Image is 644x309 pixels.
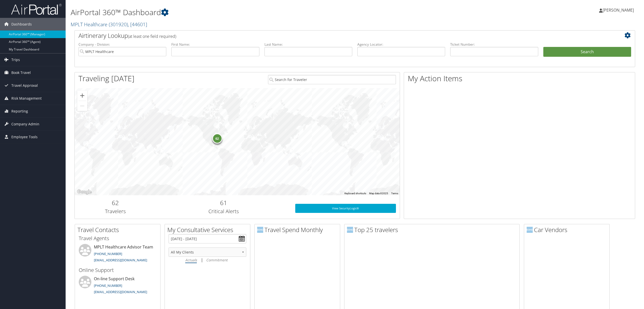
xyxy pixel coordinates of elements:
[264,42,352,47] label: Last Name:
[344,192,366,195] button: Keyboard shortcuts
[71,21,147,28] a: MPLT Healthcare
[160,208,288,215] h3: Critical Alerts
[109,21,128,28] span: ( 301920 )
[76,189,93,195] a: Open this area in Google Maps (opens a new window)
[77,101,87,111] button: Zoom out
[78,73,135,84] h1: Traveling [DATE]
[347,227,353,233] img: domo-logo.png
[257,226,340,234] h2: Travel Spend Monthly
[171,42,259,47] label: First Name:
[543,47,631,57] button: Search
[391,192,398,195] a: Terms (opens in new tab)
[11,79,38,92] span: Travel Approval
[185,258,197,262] i: Actuals
[257,227,263,233] img: domo-logo.png
[11,131,38,143] span: Employee Tools
[11,18,32,31] span: Dashboards
[404,73,635,84] h1: My Action Items
[94,258,147,262] a: [EMAIL_ADDRESS][DOMAIN_NAME]
[71,7,449,18] h1: AirPortal 360™ Dashboard
[128,21,147,28] span: , [ 44601 ]
[78,31,584,40] h2: Airtinerary Lookup
[78,208,152,215] h3: Travelers
[369,192,388,195] span: Map data ©2025
[11,3,62,15] img: airportal-logo.png
[79,267,156,274] h3: Online Support
[347,226,519,234] h2: Top 25 travelers
[450,42,538,47] label: Ticket Number:
[357,42,445,47] label: Agency Locator:
[128,34,176,39] span: (at least one field required)
[11,53,20,66] span: Trips
[603,7,634,13] span: [PERSON_NAME]
[76,189,93,195] img: Google
[212,133,222,144] div: 62
[94,251,122,256] a: [PHONE_NUMBER]
[77,226,160,234] h2: Travel Contacts
[78,42,166,47] label: Company - Division:
[78,199,152,207] h2: 62
[76,244,159,265] li: MPLT Healthcare Advisor Team
[77,91,87,101] button: Zoom in
[167,226,250,234] h2: My Consultative Services
[11,118,39,130] span: Company Admin
[11,66,31,79] span: Book Travel
[11,105,28,118] span: Reporting
[94,283,122,288] a: [PHONE_NUMBER]
[76,276,159,296] li: On-line Support Desk
[527,227,533,233] img: domo-logo.png
[94,290,147,294] a: [EMAIL_ADDRESS][DOMAIN_NAME]
[79,235,156,242] h3: Travel Agents
[527,226,609,234] h2: Car Vendors
[160,199,288,207] h2: 61
[295,204,396,213] a: View SecurityLogic®
[11,92,42,105] span: Risk Management
[268,75,396,84] input: Search for Traveler
[169,257,246,263] div: |
[599,3,639,18] a: [PERSON_NAME]
[206,258,228,262] i: Commitment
